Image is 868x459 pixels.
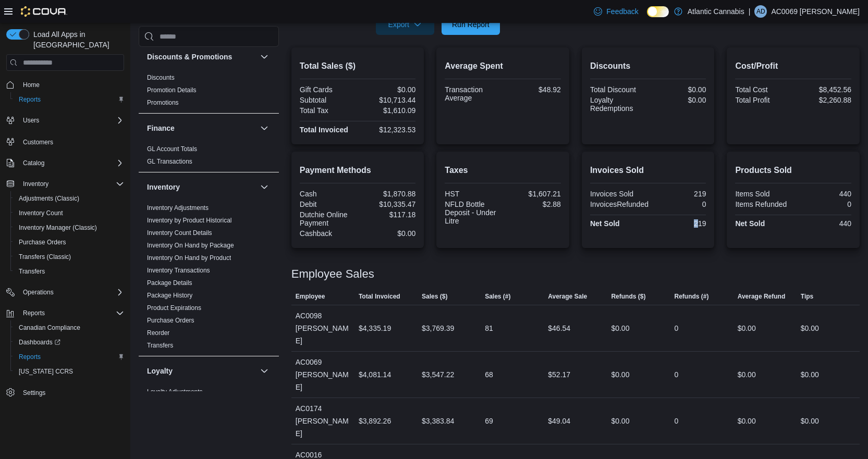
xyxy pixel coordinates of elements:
[147,304,201,312] a: Product Expirations
[300,106,356,115] div: Total Tax
[485,415,493,427] div: 69
[442,14,500,35] button: Run Report
[735,219,765,228] strong: Net Sold
[10,250,128,264] button: Transfers (Classic)
[590,96,646,113] div: Loyalty Redemptions
[147,157,192,166] span: GL Transactions
[15,221,101,234] a: Inventory Manager (Classic)
[147,217,232,224] a: Inventory by Product Historical
[147,73,175,82] span: Discounts
[19,157,48,169] button: Catalog
[147,304,201,312] span: Product Expirations
[2,156,128,170] button: Catalog
[360,96,415,104] div: $10,713.44
[147,182,256,192] button: Inventory
[10,350,128,364] button: Reports
[10,335,128,350] a: Dashboards
[147,317,194,324] a: Purchase Orders
[23,116,39,125] span: Users
[19,209,63,217] span: Inventory Count
[10,191,128,206] button: Adjustments (Classic)
[147,145,197,153] a: GL Account Totals
[2,134,128,149] button: Customers
[445,85,500,102] div: Transaction Average
[147,99,179,106] a: Promotions
[15,221,124,234] span: Inventory Manager (Classic)
[23,309,45,317] span: Reports
[505,85,561,94] div: $48.92
[6,73,124,427] nav: Complex example
[10,320,128,335] button: Canadian Compliance
[611,368,629,381] div: $0.00
[738,322,756,334] div: $0.00
[19,387,50,399] a: Settings
[650,190,706,198] div: 219
[15,192,83,205] a: Adjustments (Classic)
[19,238,66,246] span: Purchase Orders
[611,292,645,301] span: Refunds ($)
[19,307,124,319] span: Reports
[258,51,271,63] button: Discounts & Promotions
[15,336,65,349] a: Dashboards
[147,74,175,81] a: Discounts
[147,279,192,287] a: Package Details
[23,389,45,397] span: Settings
[360,210,415,219] div: $117.18
[548,292,587,301] span: Average Sale
[650,85,706,94] div: $0.00
[21,6,67,17] img: Cova
[10,206,128,220] button: Inventory Count
[15,207,124,219] span: Inventory Count
[360,190,415,198] div: $1,870.88
[139,202,279,356] div: Inventory
[2,113,128,128] button: Users
[422,368,454,381] div: $3,547.22
[19,95,41,104] span: Reports
[688,5,744,18] p: Atlantic Cannabis
[10,92,128,107] button: Reports
[548,415,570,427] div: $49.04
[147,241,234,250] span: Inventory On Hand by Package
[505,190,561,198] div: $1,607.21
[10,220,128,235] button: Inventory Manager (Classic)
[23,81,40,89] span: Home
[147,266,210,275] span: Inventory Transactions
[452,19,490,30] span: Run Report
[258,365,271,377] button: Loyalty
[675,415,679,427] div: 0
[15,265,124,278] span: Transfers
[647,6,669,17] input: Dark Mode
[735,96,791,104] div: Total Profit
[445,190,500,198] div: HST
[485,322,493,334] div: 81
[647,17,647,18] span: Dark Mode
[139,143,279,172] div: Finance
[19,324,80,332] span: Canadian Compliance
[15,236,70,249] a: Purchase Orders
[801,415,819,427] div: $0.00
[15,93,45,106] a: Reports
[147,204,209,212] a: Inventory Adjustments
[147,182,180,192] h3: Inventory
[796,200,851,208] div: 0
[19,253,71,261] span: Transfers (Classic)
[139,71,279,113] div: Discounts & Promotions
[485,292,510,301] span: Sales (#)
[19,386,124,399] span: Settings
[147,366,173,376] h3: Loyalty
[147,254,231,262] span: Inventory On Hand by Product
[360,200,415,208] div: $10,335.47
[19,286,124,299] span: Operations
[738,415,756,427] div: $0.00
[300,85,356,94] div: Gift Cards
[771,5,860,18] p: AC0069 [PERSON_NAME]
[296,292,325,301] span: Employee
[147,291,192,300] span: Package History
[796,96,851,104] div: $2,260.88
[300,96,356,104] div: Subtotal
[675,322,679,334] div: 0
[147,123,175,133] h3: Finance
[147,341,173,350] span: Transfers
[139,386,279,415] div: Loyalty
